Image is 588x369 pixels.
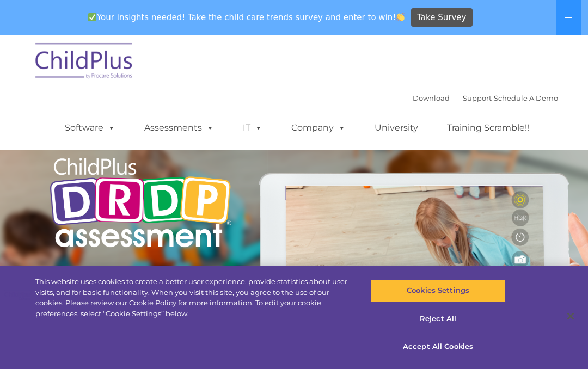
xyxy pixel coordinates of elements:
a: Take Survey [411,8,473,27]
a: Software [54,117,126,139]
button: Close [559,304,583,328]
span: Your insights needed! Take the child care trends survey and enter to win! [83,7,409,28]
button: Reject All [370,307,505,330]
a: Training Scramble!! [436,117,540,139]
a: Assessments [133,117,225,139]
a: IT [232,117,273,139]
div: This website uses cookies to create a better user experience, provide statistics about user visit... [35,276,353,319]
a: University [364,117,429,139]
font: | [413,94,558,102]
button: Cookies Settings [370,279,505,302]
img: Copyright - DRDP Logo Light [46,146,235,261]
a: Schedule A Demo [494,94,558,102]
a: Company [280,117,357,139]
img: ✅ [88,13,96,21]
a: Download [413,94,450,102]
img: ChildPlus by Procare Solutions [30,35,139,90]
span: Take Survey [417,8,466,27]
a: Support [463,94,492,102]
img: 👏 [396,13,405,21]
button: Accept All Cookies [370,335,505,358]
